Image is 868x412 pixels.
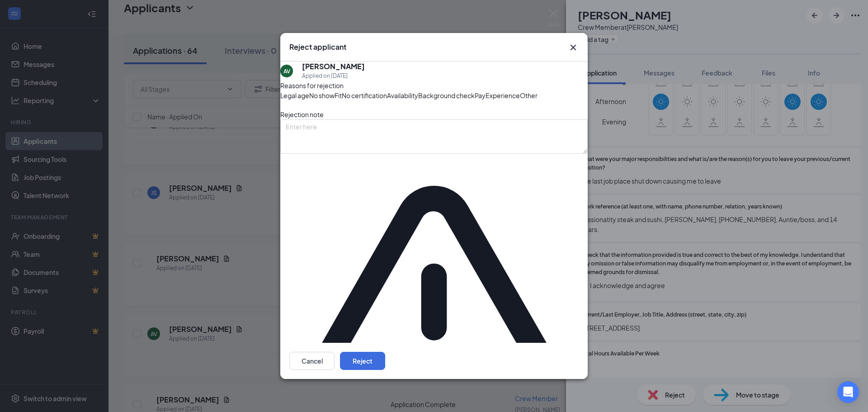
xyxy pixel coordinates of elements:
[418,90,475,100] span: Background check
[309,90,335,100] span: No show
[280,81,344,90] span: Reasons for rejection
[280,90,309,100] span: Legal age
[486,90,520,100] span: Experience
[387,90,418,100] span: Availability
[568,42,579,53] svg: Cross
[568,42,579,53] button: Close
[342,90,387,100] span: No certification
[280,110,324,118] span: Rejection note
[475,90,486,100] span: Pay
[837,381,859,403] div: Open Intercom Messenger
[283,67,290,75] div: AV
[289,352,335,370] button: Cancel
[302,71,365,81] div: Applied on [DATE]
[335,90,342,100] span: Fit
[289,42,346,52] h3: Reject applicant
[340,352,385,370] button: Reject
[520,90,538,100] span: Other
[302,62,365,71] h5: [PERSON_NAME]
